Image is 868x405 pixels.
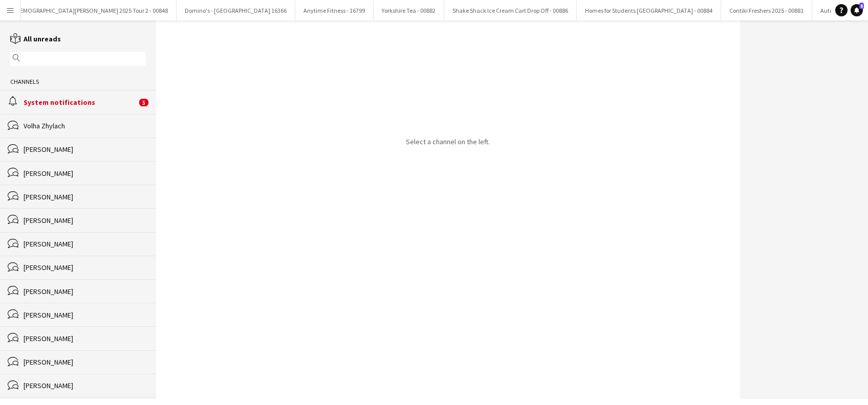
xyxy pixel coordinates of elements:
div: [PERSON_NAME] [24,381,146,390]
div: [PERSON_NAME] [24,169,146,178]
button: Contiki Freshers 2025 - 00881 [721,1,812,20]
span: 5 [859,3,864,9]
div: [PERSON_NAME] [24,263,146,272]
a: 5 [851,4,863,16]
button: [DEMOGRAPHIC_DATA][PERSON_NAME] 2025 Tour 2 - 00848 [6,1,177,20]
div: Volha Zhylach [24,121,146,130]
div: [PERSON_NAME] [24,310,146,320]
div: [PERSON_NAME] [24,287,146,296]
button: Homes for Students [GEOGRAPHIC_DATA] - 00884 [577,1,721,20]
p: Select a channel on the left. [406,137,490,146]
div: [PERSON_NAME] [24,192,146,201]
a: All unreads [10,34,61,43]
div: [PERSON_NAME] [24,216,146,225]
button: Yorkshire Tea - 00882 [374,1,444,20]
div: [PERSON_NAME] [24,239,146,249]
button: Shake Shack Ice Cream Cart Drop Off - 00886 [444,1,577,20]
span: 5 [139,99,148,106]
button: Anytime Fitness - 16799 [295,1,374,20]
button: Domino's - [GEOGRAPHIC_DATA] 16366 [177,1,295,20]
div: System notifications [24,98,137,107]
div: [PERSON_NAME] [24,145,146,154]
div: [PERSON_NAME] [24,357,146,367]
div: [PERSON_NAME] [24,334,146,343]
